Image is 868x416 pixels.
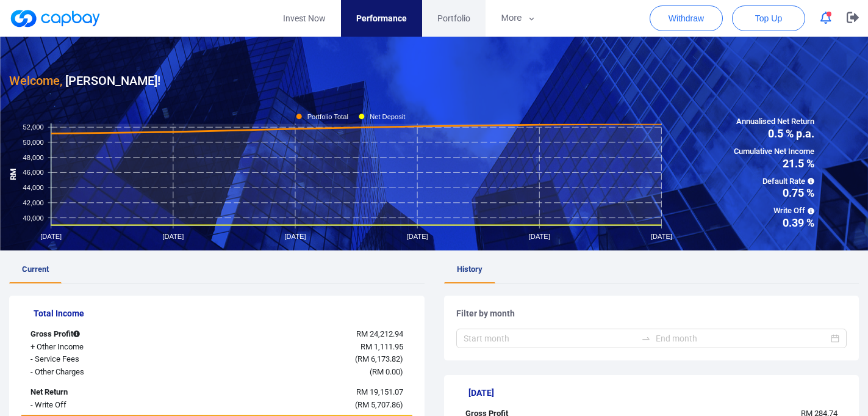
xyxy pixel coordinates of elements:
span: 0.39 % [734,217,814,228]
tspan: [DATE] [285,232,306,239]
span: Cumulative Net Income [734,145,814,158]
span: RM 6,173.82 [357,354,400,363]
span: Welcome, [9,73,62,88]
div: - Service Fees [21,353,184,366]
tspan: [DATE] [651,232,672,239]
div: ( ) [184,399,412,412]
tspan: [DATE] [40,232,62,239]
span: Current [22,265,49,274]
div: + Other Income [21,341,184,354]
span: 21.5 % [734,158,814,169]
div: - Write Off [21,399,184,412]
span: History [457,265,482,274]
tspan: 52,000 [23,123,44,131]
button: Withdraw [650,5,723,31]
h5: Filter by month [456,308,847,319]
div: Net Return [21,386,184,399]
span: RM 1,111.95 [360,342,403,351]
tspan: RM [9,169,18,180]
span: 0.75 % [734,188,814,199]
span: Annualised Net Return [734,115,814,128]
span: Top Up [755,12,782,24]
span: Performance [356,12,407,25]
div: ( ) [184,366,412,379]
div: Gross Profit [21,328,184,341]
tspan: 40,000 [23,214,44,221]
button: Top Up [732,5,805,31]
span: Default Rate [734,175,814,188]
tspan: 44,000 [23,184,44,191]
tspan: Net Deposit [370,112,406,120]
h5: [DATE] [468,387,847,398]
span: to [641,334,651,343]
tspan: 50,000 [23,138,44,145]
span: RM 19,151.07 [356,387,403,396]
tspan: [DATE] [162,232,184,239]
tspan: [DATE] [407,232,428,239]
tspan: Portfolio Total [307,112,348,120]
tspan: 48,000 [23,153,44,161]
input: Start month [464,332,636,345]
span: RM 24,212.94 [356,329,403,338]
span: RM 5,707.86 [357,400,400,409]
span: swap-right [641,334,651,343]
tspan: 46,000 [23,169,44,176]
div: - Other Charges [21,366,184,379]
span: Portfolio [437,12,470,25]
input: End month [656,332,828,345]
span: 0.5 % p.a. [734,128,814,139]
h3: [PERSON_NAME] ! [9,71,160,90]
span: Write Off [734,205,814,217]
h5: Total Income [34,308,412,319]
div: ( ) [184,353,412,366]
span: RM 0.00 [372,367,400,376]
tspan: 42,000 [23,199,44,206]
tspan: [DATE] [529,232,550,239]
